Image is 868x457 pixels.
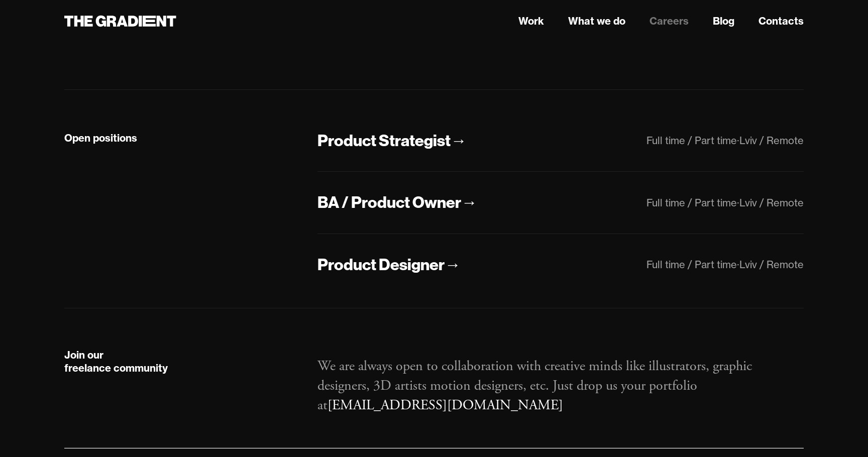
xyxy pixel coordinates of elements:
a: What we do [568,14,625,29]
div: · [737,196,739,209]
div: Full time / Part time [646,196,737,209]
a: Contacts [758,14,804,29]
div: · [737,134,739,147]
a: Product Strategist→ [317,130,467,152]
strong: Open positions [64,132,137,144]
a: Blog [713,14,734,29]
div: Lviv / Remote [739,258,804,271]
p: We are always open to collaboration with creative minds like illustrators, graphic designers, 3D ... [317,357,804,416]
strong: Join our freelance community [64,349,168,374]
div: Lviv / Remote [739,134,804,147]
a: [EMAIL_ADDRESS][DOMAIN_NAME] [328,396,563,414]
div: Product Strategist [317,130,451,151]
div: Product Designer [317,254,445,275]
div: → [445,254,461,275]
div: Lviv / Remote [739,196,804,209]
a: BA / Product Owner→ [317,192,477,213]
div: Full time / Part time [646,134,737,147]
div: → [461,192,477,213]
div: · [737,258,739,271]
div: → [451,130,467,151]
div: BA / Product Owner [317,192,461,213]
a: Product Designer→ [317,254,461,276]
a: Work [518,14,544,29]
a: Careers [649,14,689,29]
div: Full time / Part time [646,258,737,271]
